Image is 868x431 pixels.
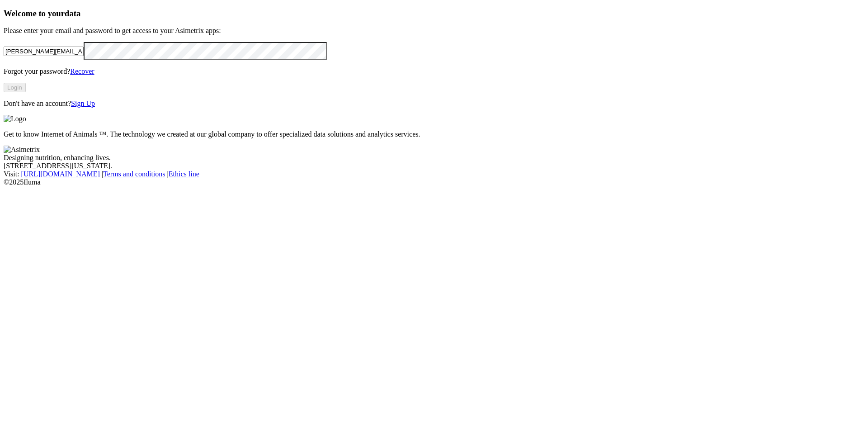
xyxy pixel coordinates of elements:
img: Asimetrix [4,146,40,154]
div: © 2025 Iluma [4,178,864,186]
a: [URL][DOMAIN_NAME] [21,170,100,178]
span: data [65,9,80,18]
p: Forgot your password? [4,67,864,76]
a: Recover [70,67,94,75]
p: Get to know Internet of Animals ™. The technology we created at our global company to offer speci... [4,130,864,138]
a: Ethics line [169,170,199,178]
h3: Welcome to your [4,9,864,19]
img: Logo [4,115,26,123]
p: Don't have an account? [4,99,864,108]
button: Login [4,83,26,92]
div: Visit : | | [4,170,864,178]
div: Designing nutrition, enhancing lives. [4,154,864,162]
a: Sign Up [71,99,95,107]
p: Please enter your email and password to get access to your Asimetrix apps: [4,27,864,35]
a: Terms and conditions [103,170,165,178]
input: Your email [4,47,84,56]
div: [STREET_ADDRESS][US_STATE]. [4,162,864,170]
